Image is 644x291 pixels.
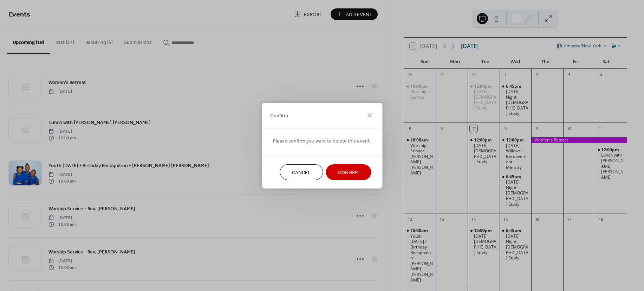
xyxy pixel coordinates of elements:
[273,137,371,145] span: Please confirm you want to delete this event.
[326,164,371,180] button: Confirm
[292,169,311,176] span: Cancel
[338,169,359,176] span: Confirm
[270,112,288,120] span: Confirm
[280,164,323,180] button: Cancel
